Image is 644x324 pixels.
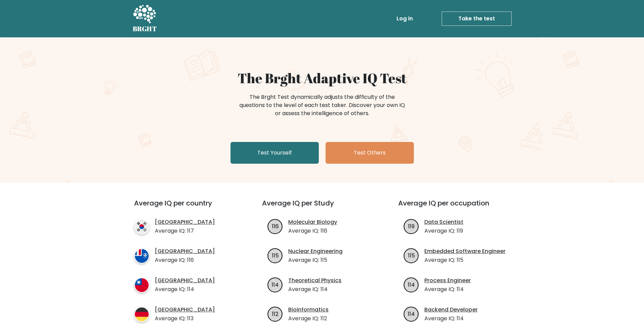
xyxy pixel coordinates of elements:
[272,222,279,230] text: 116
[288,314,329,323] p: Average IQ: 112
[231,142,319,164] a: Test Yourself
[326,142,414,164] a: Test Others
[288,218,337,226] a: Molecular Biology
[133,25,157,33] h5: BRGHT
[408,222,415,230] text: 119
[272,310,278,318] text: 112
[155,218,215,226] a: [GEOGRAPHIC_DATA]
[424,285,471,293] p: Average IQ: 114
[288,306,329,314] a: Bioinformatics
[155,314,215,323] p: Average IQ: 113
[134,219,149,234] img: country
[262,199,382,215] h3: Average IQ per Study
[133,3,157,35] a: BRGHT
[288,227,337,235] p: Average IQ: 116
[424,276,471,285] a: Process Engineer
[288,285,342,293] p: Average IQ: 114
[424,314,478,323] p: Average IQ: 114
[288,247,343,255] a: Nuclear Engineering
[157,70,488,86] h1: The Brght Adaptive IQ Test
[272,281,279,288] text: 114
[134,199,238,215] h3: Average IQ per country
[134,248,149,264] img: country
[288,276,342,285] a: Theoretical Physics
[237,93,407,118] div: The Brght Test dynamically adjusts the difficulty of the questions to the level of each test take...
[424,306,478,314] a: Backend Developer
[408,310,415,318] text: 114
[134,277,149,293] img: country
[155,256,215,264] p: Average IQ: 116
[398,199,518,215] h3: Average IQ per occupation
[424,256,505,264] p: Average IQ: 115
[288,256,343,264] p: Average IQ: 115
[155,306,215,314] a: [GEOGRAPHIC_DATA]
[408,251,415,259] text: 115
[155,227,215,235] p: Average IQ: 117
[408,281,415,288] text: 114
[272,251,279,259] text: 115
[442,12,512,26] a: Take the test
[424,218,463,226] a: Data Scientist
[134,307,149,322] img: country
[424,247,505,255] a: Embedded Software Engineer
[394,12,416,25] a: Log in
[155,276,215,285] a: [GEOGRAPHIC_DATA]
[424,227,463,235] p: Average IQ: 119
[155,247,215,255] a: [GEOGRAPHIC_DATA]
[155,285,215,293] p: Average IQ: 114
